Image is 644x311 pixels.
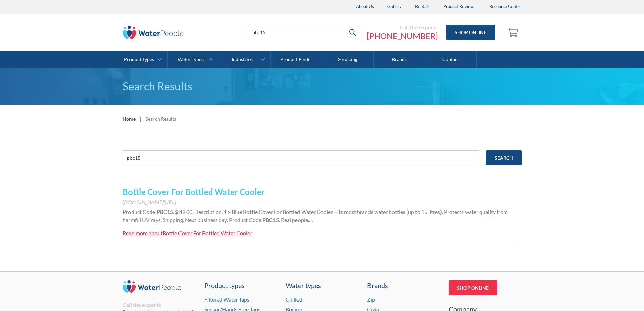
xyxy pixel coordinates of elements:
a: Water Types [168,51,219,68]
a: Filtered Water Taps [204,296,249,303]
input: e.g. chilled water cooler [123,150,479,165]
span: … [309,217,313,223]
div: Industries [232,57,253,62]
div: | [139,115,142,123]
a: Bottle Cover For Bottled Water Cooler [123,187,265,197]
a: Home [123,115,136,123]
div: Read more about [123,230,163,236]
a: Shop Online [446,25,495,40]
a: Product Finder [271,51,322,68]
div: Brands [367,280,440,290]
div: [DOMAIN_NAME][URL] [123,198,522,206]
div: Bottle Cover For Bottled Water Cooler [163,230,252,236]
strong: PBC15 [262,217,279,223]
div: Call the experts [367,24,438,31]
a: Read more aboutBottle Cover For Bottled Water Cooler [123,229,252,237]
img: shopping cart [507,27,520,38]
a: Water types [286,280,359,290]
span: . $ 49.00. Description. 1 x Blue Bottle Cover For Bottled Water Cooler. Fits most brands water bo... [123,208,508,223]
img: The Water People [123,26,184,39]
strong: PBC15 [157,208,173,215]
div: Call the experts [123,302,196,308]
div: Product Types [124,57,154,62]
a: Contact [425,51,477,68]
a: Shop Online [449,280,497,295]
a: Industries [219,51,270,68]
a: Open cart [505,24,522,41]
div: Search Results [146,115,176,123]
a: Servicing [322,51,374,68]
input: Search [486,150,522,165]
span: . Real people. [279,217,309,223]
input: Search products [248,25,360,40]
a: Brands [374,51,425,68]
a: Zip [367,296,375,303]
a: Product types [204,280,277,290]
a: Chilled [286,296,302,303]
a: Product Types [116,51,167,68]
span: Product Code: [123,208,157,215]
a: [PHONE_NUMBER] [367,31,438,41]
div: Water Types [178,57,204,62]
h1: Search Results [123,78,522,94]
